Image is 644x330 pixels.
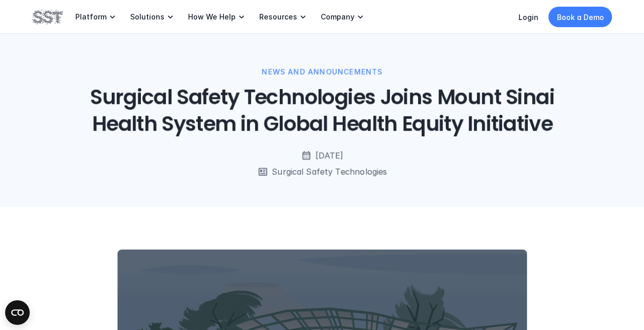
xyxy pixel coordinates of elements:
p: Solutions [130,12,164,22]
p: Company [321,12,355,22]
button: Open CMP widget [5,300,30,325]
a: Book a Demo [549,7,612,27]
p: [DATE] [316,150,343,162]
p: Platform [75,12,107,22]
p: Resources [259,12,297,22]
p: How We Help [188,12,236,22]
p: Surgical Safety Technologies [272,166,387,178]
p: Book a Demo [557,12,604,23]
img: SST logo [32,8,63,26]
h1: Surgical Safety Technologies Joins Mount Sinai Health System in Global Health Equity Initiative [61,84,583,137]
a: Login [518,13,538,22]
p: News and Announcements [262,66,383,77]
